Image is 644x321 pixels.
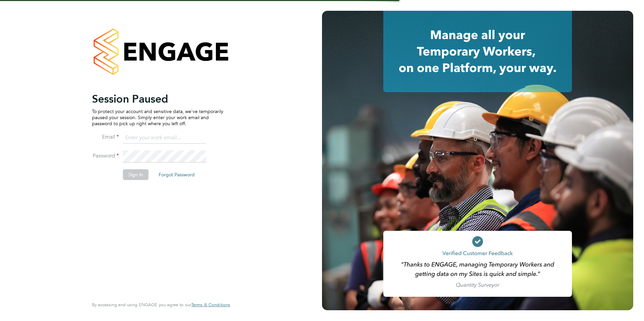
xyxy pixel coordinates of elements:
a: Terms & Conditions [191,302,230,308]
label: Email [92,134,119,141]
label: Password [92,152,119,159]
input: Enter your work email... [123,132,206,144]
button: Sign In [123,169,149,180]
button: Forgot Password [153,169,200,180]
span: By accessing and using ENGAGE you agree to our [92,302,230,308]
h2: Session Paused [92,92,223,106]
p: To protect your account and sensitive data, we've temporarily paused your session. Simply enter y... [92,108,223,127]
span: Terms & Conditions [191,302,230,308]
